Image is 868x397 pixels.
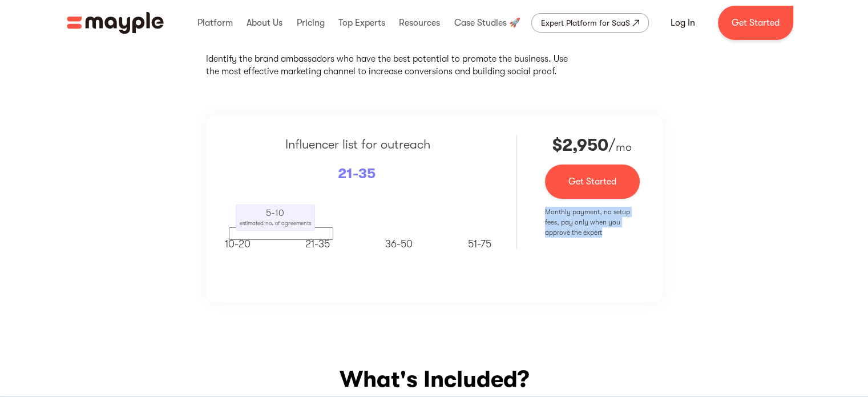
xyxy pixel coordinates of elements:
[305,238,330,250] span: 21-35
[206,53,571,78] p: Identify the brand ambassadors who have the best potential to promote the business. Use the most ...
[195,5,236,41] div: Platform
[225,238,251,250] span: 10-20
[266,208,284,218] span: 5-10
[244,5,285,41] div: About Us
[545,207,640,238] p: Monthly payment, no setup fees, pay only when you approve the expert
[240,220,311,226] span: estimated no. of agreements
[811,342,868,397] div: チャットウィジェット
[541,16,630,30] div: Expert Platform for SaaS
[531,13,649,33] a: Expert Platform for SaaS
[468,238,491,250] span: 51-75
[545,165,640,199] a: Get Started
[293,5,327,41] div: Pricing
[396,5,443,41] div: Resources
[67,12,164,34] a: home
[385,238,413,250] span: 36-50
[616,141,632,154] span: mo
[657,9,709,37] a: Log In
[552,135,562,155] strong: $
[338,163,376,185] p: 21-35
[718,6,793,40] a: Get Started
[67,12,164,34] img: Mayple logo
[545,135,640,155] p: /
[811,342,868,397] iframe: Chat Widget
[562,135,608,155] strong: 2,950
[285,135,430,154] p: Influencer list for outreach
[208,365,661,394] h2: What's Included?
[336,5,388,41] div: Top Experts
